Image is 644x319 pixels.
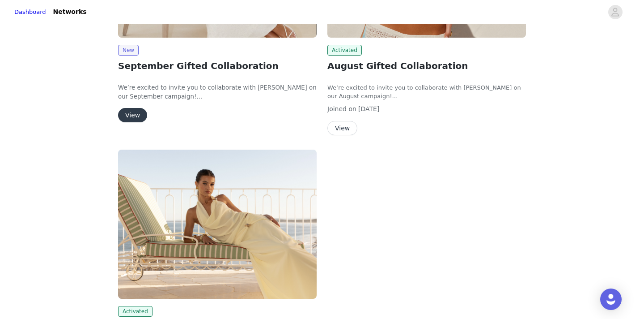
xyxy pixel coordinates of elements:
[118,306,153,317] span: Activated
[327,83,526,101] p: We’re excited to invite you to collaborate with [PERSON_NAME] on our August campaign!
[327,105,356,112] span: Joined on
[118,150,317,299] img: Peppermayo EU
[118,59,317,73] h2: September Gifted Collaboration
[14,8,46,17] a: Dashboard
[611,5,619,19] div: avatar
[358,105,379,112] span: [DATE]
[600,289,622,310] div: Open Intercom Messenger
[48,2,92,22] a: Networks
[327,45,362,56] span: Activated
[118,84,317,100] span: We’re excited to invite you to collaborate with [PERSON_NAME] on our September campaign!
[118,108,147,122] button: View
[118,45,139,56] span: New
[327,121,357,135] button: View
[327,125,357,132] a: View
[118,112,147,119] a: View
[327,59,526,73] h2: August Gifted Collaboration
